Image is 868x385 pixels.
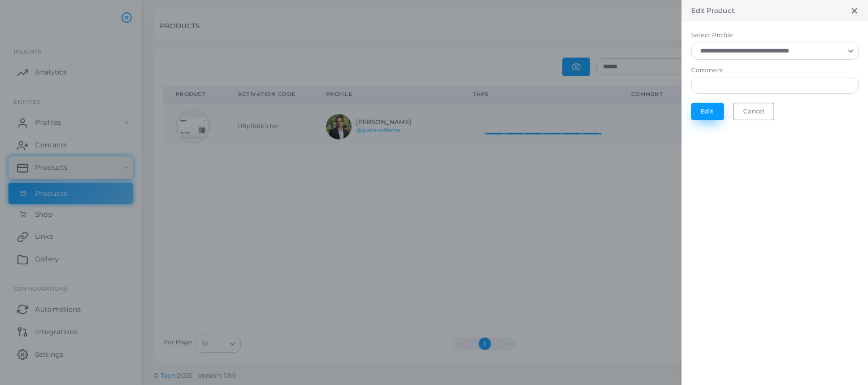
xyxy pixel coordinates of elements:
input: Search for option [696,45,844,57]
button: Edit [691,103,724,120]
div: Search for option [691,42,859,60]
label: Select Profile [691,31,859,40]
button: Cancel [733,103,774,120]
h5: Edit Product [691,7,735,15]
label: Comment [691,66,724,75]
